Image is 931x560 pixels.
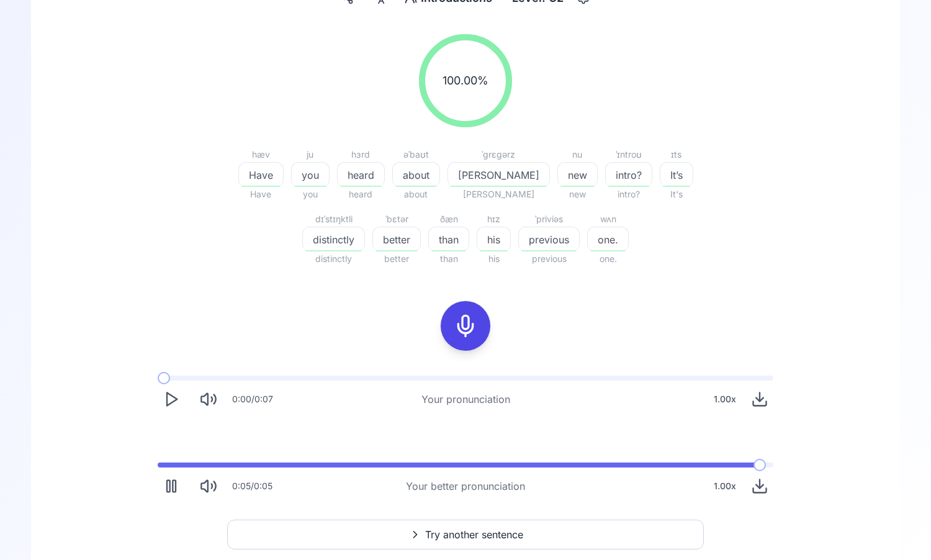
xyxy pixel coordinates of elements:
div: hɜrd [337,147,385,162]
button: his [477,227,511,251]
span: his [477,232,510,247]
span: intro? [606,168,652,183]
span: It’s [660,168,693,183]
div: 1.00 x [709,474,741,499]
button: Try another sentence [227,520,704,549]
span: heard [337,187,385,202]
button: one. [587,227,629,251]
div: hæv [238,147,284,162]
button: new [557,162,598,187]
button: heard [337,162,385,187]
div: wʌn [587,212,629,227]
span: previous [518,251,580,266]
span: distinctly [302,251,365,266]
div: nu [557,147,598,162]
div: 0:05 / 0:05 [232,480,272,492]
button: Mute [195,472,222,500]
span: It's [660,187,693,202]
span: 100.00 % [443,72,488,89]
button: Download audio [746,472,773,500]
button: about [392,162,440,187]
button: Have [238,162,284,187]
span: [PERSON_NAME] [448,187,550,202]
span: distinctly [303,232,364,247]
span: heard [338,168,384,183]
button: than [428,227,469,251]
span: Try another sentence [425,527,523,542]
div: əˈbaʊt [392,147,440,162]
div: dɪˈstɪŋktli [302,212,365,227]
div: 1.00 x [709,387,741,412]
button: Download audio [746,386,773,413]
span: you [291,187,330,202]
div: Your better pronunciation [406,479,525,494]
button: previous [518,227,580,251]
span: than [428,251,469,266]
div: hɪz [477,212,511,227]
span: his [477,251,511,266]
span: better [373,232,420,247]
span: new [558,168,597,183]
span: [PERSON_NAME] [448,168,549,183]
div: ɪts [660,147,693,162]
span: Have [238,187,284,202]
div: ju [291,147,330,162]
button: [PERSON_NAME] [448,162,550,187]
button: you [291,162,330,187]
div: 0:00 / 0:07 [232,393,273,405]
span: Have [239,168,283,183]
button: It’s [660,162,693,187]
span: better [372,251,421,266]
span: about [392,187,440,202]
span: than [429,232,469,247]
div: ˈɪntroʊ [605,147,652,162]
span: one. [588,232,628,247]
span: intro? [605,187,652,202]
span: new [557,187,598,202]
span: about [393,168,439,183]
span: previous [519,232,579,247]
div: ˈɡrɛɡərz [448,147,550,162]
button: distinctly [302,227,365,251]
button: Mute [195,386,222,413]
button: better [372,227,421,251]
button: intro? [605,162,652,187]
div: ðæn [428,212,469,227]
button: Play [158,386,185,413]
span: one. [587,251,629,266]
button: Pause [158,472,185,500]
div: Your pronunciation [421,392,510,407]
span: you [292,168,329,183]
div: ˈpriviəs [518,212,580,227]
div: ˈbɛtər [372,212,421,227]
